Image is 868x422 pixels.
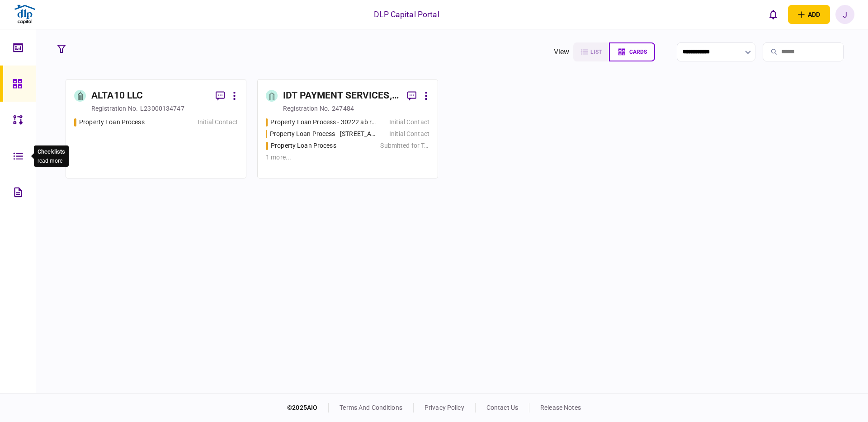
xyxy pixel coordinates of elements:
[486,404,518,411] a: contact us
[271,141,336,150] div: Property Loan Process
[389,117,429,127] div: Initial Contact
[590,49,602,55] span: list
[270,117,376,127] div: Property Loan Process - 30222 ab rd. MA
[140,104,184,113] div: L23000134747
[287,403,329,413] div: © 2025 AIO
[788,5,830,24] button: open adding identity options
[283,104,330,113] div: registration no.
[573,42,609,61] button: list
[425,404,464,411] a: privacy policy
[91,104,138,113] div: registration no.
[835,5,854,24] button: J
[764,5,783,24] button: open notifications list
[283,89,400,103] div: IDT PAYMENT SERVICES, INC
[629,49,647,55] span: cards
[332,104,354,113] div: 247484
[540,404,581,411] a: release notes
[38,158,62,164] button: read more
[66,79,246,178] a: ALTA10 LLCregistration no.L23000134747Property Loan ProcessInitial Contact
[91,89,143,103] div: ALTA10 LLC
[389,129,429,139] div: Initial Contact
[198,117,238,127] div: Initial Contact
[257,79,438,178] a: IDT PAYMENT SERVICES, INCregistration no.247484Property Loan Process - 30222 ab rd. MAInitial Con...
[38,147,65,156] div: Checklists
[79,117,145,127] div: Property Loan Process
[554,47,570,57] div: view
[14,3,36,26] img: client company logo
[270,129,376,139] div: Property Loan Process - 30222 bales rd. MA
[609,42,655,61] button: cards
[340,404,402,411] a: terms and conditions
[374,9,439,20] div: DLP Capital Portal
[266,153,429,162] div: 1 more ...
[380,141,429,150] div: Submitted for Terms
